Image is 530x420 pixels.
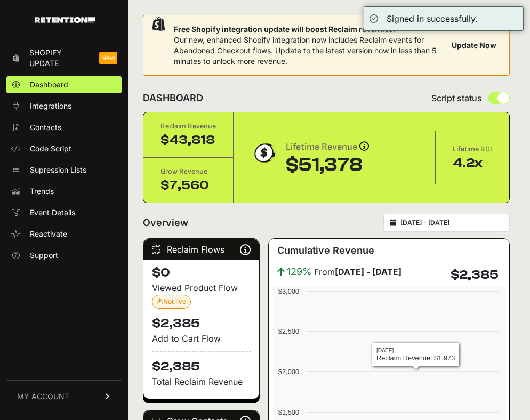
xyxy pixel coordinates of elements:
span: Script status [431,92,482,104]
span: MY ACCOUNT [17,391,69,402]
span: Dashboard [30,79,68,90]
span: Reactivate [30,229,67,239]
div: $43,818 [160,132,216,149]
text: $2,000 [278,368,299,376]
a: Supression Lists [6,161,122,179]
h3: Cumulative Revenue [277,243,374,258]
strong: [DATE] - [DATE] [335,266,401,277]
div: Grow Revenue [160,166,216,177]
text: $3,000 [278,287,299,295]
div: 4.2x [453,155,492,172]
div: Reclaim Flows [143,239,259,260]
h4: $2,385 [152,351,251,375]
div: $7,560 [160,177,216,194]
span: Event Details [30,207,75,218]
a: Code Script [6,140,122,157]
text: $2,500 [278,327,299,335]
a: Event Details [6,204,122,221]
div: Lifetime ROI [453,144,492,155]
div: $51,378 [286,155,369,176]
img: Retention.com [35,17,95,23]
a: Integrations [6,98,122,115]
span: Not live [157,297,186,305]
span: Trends [30,186,54,197]
p: Total Reclaim Revenue [152,375,251,388]
div: Lifetime Revenue [286,140,369,155]
span: New [99,52,117,64]
a: Contacts [6,119,122,136]
a: Shopify Update New [6,44,122,72]
h4: $2,385 [451,266,499,284]
span: Free Shopify integration update will boost Reclaim revenues! [174,24,447,35]
span: Shopify Update [29,47,91,69]
div: Signed in successfully. [387,12,478,25]
a: MY ACCOUNT [6,380,122,413]
span: From [314,265,401,278]
h4: $2,385 [152,315,251,332]
div: Add to Cart Flow [152,332,251,345]
a: Dashboard [6,76,122,93]
span: Support [30,250,58,261]
a: Trends [6,183,122,200]
div: Reclaim Revenue [160,121,216,132]
h2: DASHBOARD [143,91,203,106]
span: Our new, enhanced Shopify integration now includes Reclaim events for Abandoned Checkout flows. U... [174,35,436,66]
a: Support [6,247,122,264]
button: Update Now [447,36,501,55]
span: Integrations [30,101,71,111]
span: Code Script [30,143,71,154]
a: Reactivate [6,225,122,243]
h4: $0 [152,264,251,281]
div: Viewed Product Flow [152,281,251,309]
span: 129% [287,264,312,279]
span: Contacts [30,122,61,133]
text: $1,500 [278,408,299,416]
span: Supression Lists [30,165,86,175]
h2: Overview [143,215,188,230]
img: dollar-coin-05c43ed7efb7bc0c12610022525b4bbbb207c7efeef5aecc26f025e68dcafac9.png [251,140,277,166]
